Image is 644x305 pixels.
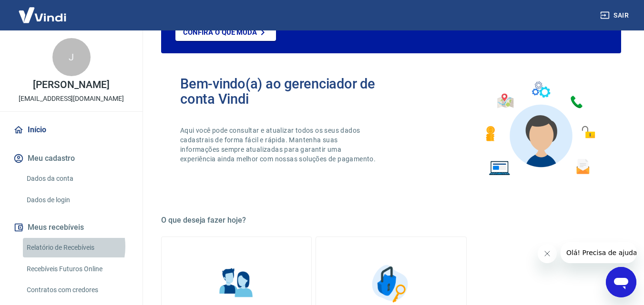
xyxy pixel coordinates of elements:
a: Contratos com credores [23,280,131,300]
button: Sair [598,7,633,24]
a: Dados de login [23,190,131,210]
span: Olá! Precisa de ajuda? [6,7,80,14]
p: Aqui você pode consultar e atualizar todos os seus dados cadastrais de forma fácil e rápida. Mant... [180,126,378,164]
a: Dados da conta [23,169,131,188]
img: Vindi [11,0,73,30]
p: Confira o que muda [183,28,257,37]
a: Início [11,119,131,140]
p: [PERSON_NAME] [33,80,109,90]
a: Recebíveis Futuros Online [23,259,131,279]
iframe: Botão para abrir a janela de mensagens [606,267,636,297]
h2: Bem-vindo(a) ao gerenciador de conta Vindi [180,76,391,107]
div: J [52,38,91,76]
iframe: Fechar mensagem [538,244,557,263]
button: Meus recebíveis [11,217,131,238]
button: Meu cadastro [11,148,131,169]
a: Relatório de Recebíveis [23,238,131,257]
iframe: Mensagem da empresa [561,242,636,263]
a: Confira o que muda [175,24,276,41]
h5: O que deseja fazer hoje? [161,216,621,225]
p: [EMAIL_ADDRESS][DOMAIN_NAME] [19,94,124,104]
img: Imagem de um avatar masculino com diversos icones exemplificando as funcionalidades do gerenciado... [477,76,602,181]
